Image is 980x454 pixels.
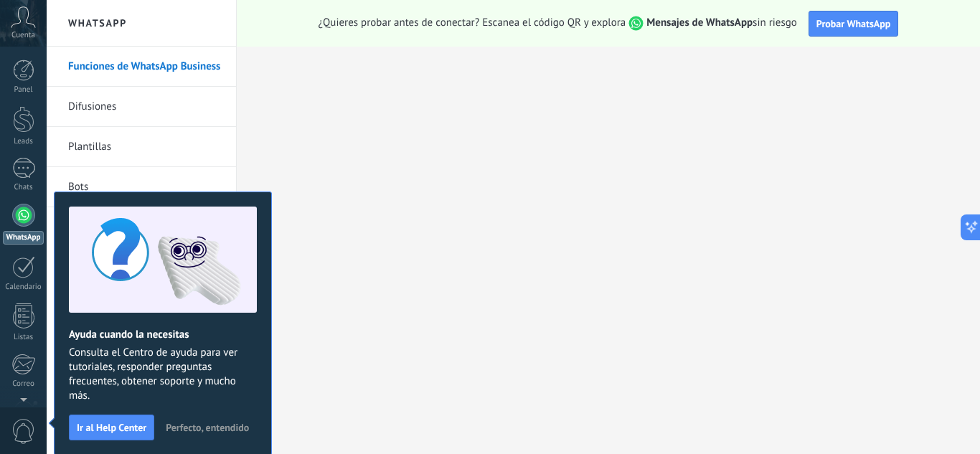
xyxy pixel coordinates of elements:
button: Perfecto, entendido [159,417,255,438]
div: Listas [3,333,44,342]
span: Consulta el Centro de ayuda para ver tutoriales, responder preguntas frecuentes, obtener soporte ... [69,346,257,403]
button: Ir al Help Center [69,415,154,440]
div: Calendario [3,283,44,292]
strong: Mensajes de WhatsApp [646,16,753,29]
a: Funciones de WhatsApp Business [68,47,222,87]
div: Correo [3,379,44,389]
li: Bots [47,167,236,207]
a: Bots [68,167,222,207]
li: Funciones de WhatsApp Business [47,47,236,87]
button: Probar WhatsApp [809,11,899,37]
span: Cuenta [11,31,35,40]
div: Leads [3,137,44,146]
span: Perfecto, entendido [166,422,249,432]
h2: Ayuda cuando la necesitas [69,328,257,341]
span: Ir al Help Center [77,422,146,432]
div: Chats [3,183,44,192]
span: ¿Quieres probar antes de conectar? Escanea el código QR y explora sin riesgo [319,16,797,31]
a: Difusiones [68,87,222,127]
div: Panel [3,85,44,95]
a: Plantillas [68,127,222,167]
li: Difusiones [47,87,236,127]
div: WhatsApp [3,231,44,245]
li: Plantillas [47,127,236,167]
span: Probar WhatsApp [816,17,891,30]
